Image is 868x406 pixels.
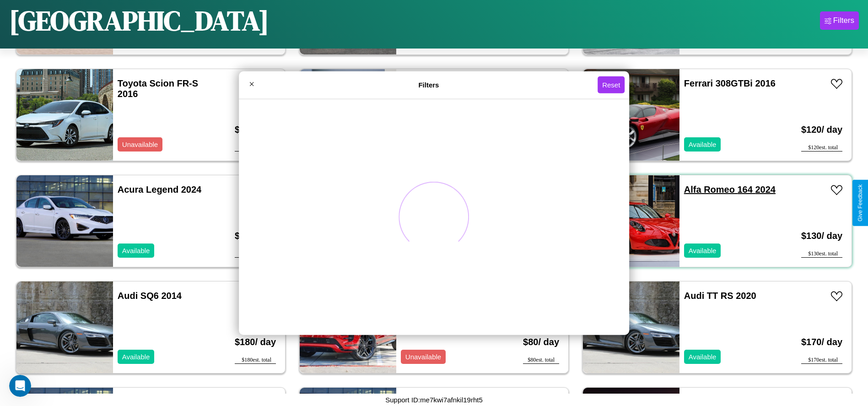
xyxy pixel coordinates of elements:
[405,351,441,363] p: Unavailable
[235,115,276,144] h3: $ 120 / day
[9,2,269,39] h1: [GEOGRAPHIC_DATA]
[801,357,842,364] div: $ 170 est. total
[689,351,717,363] p: Available
[689,244,717,257] p: Available
[235,250,276,258] div: $ 100 est. total
[118,291,182,301] a: Audi SQ6 2014
[122,244,150,257] p: Available
[235,357,276,364] div: $ 180 est. total
[684,78,776,88] a: Ferrari 308GTBi 2016
[385,394,483,406] p: Support ID: me7kwi7afnkil19rht5
[235,328,276,357] h3: $ 180 / day
[833,16,854,25] div: Filters
[801,250,842,258] div: $ 130 est. total
[801,328,842,357] h3: $ 170 / day
[801,222,842,250] h3: $ 130 / day
[801,115,842,144] h3: $ 120 / day
[820,11,859,30] button: Filters
[523,328,559,357] h3: $ 80 / day
[801,144,842,152] div: $ 120 est. total
[689,138,717,151] p: Available
[122,351,150,363] p: Available
[118,184,201,195] a: Acura Legend 2024
[598,76,625,93] button: Reset
[857,184,863,222] div: Give Feedback
[684,291,756,301] a: Audi TT RS 2020
[9,375,31,397] iframe: Intercom live chat
[260,81,598,89] h4: Filters
[684,184,776,195] a: Alfa Romeo 164 2024
[235,144,276,152] div: $ 120 est. total
[235,222,276,250] h3: $ 100 / day
[523,357,559,364] div: $ 80 est. total
[122,138,158,151] p: Unavailable
[118,78,198,99] a: Toyota Scion FR-S 2016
